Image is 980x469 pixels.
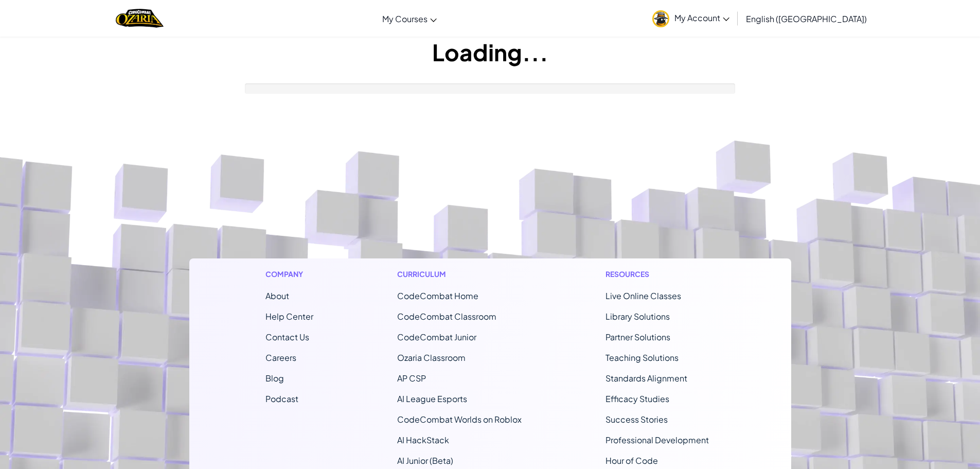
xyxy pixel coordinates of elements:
[397,352,466,363] a: Ozaria Classroom
[397,393,467,404] a: AI League Esports
[397,455,453,466] a: AI Junior (Beta)
[746,13,867,24] span: English ([GEOGRAPHIC_DATA])
[116,8,164,29] a: Ozaria by CodeCombat logo
[605,455,658,466] a: Hour of Code
[382,13,427,24] span: My Courses
[397,414,522,425] a: CodeCombat Worlds on Roblox
[265,332,309,342] span: Contact Us
[605,414,668,425] a: Success Stories
[397,435,449,445] a: AI HackStack
[265,352,296,363] a: Careers
[605,393,669,404] a: Efficacy Studies
[605,332,670,342] a: Partner Solutions
[605,352,679,363] a: Teaching Solutions
[265,311,313,322] a: Help Center
[647,2,735,34] a: My Account
[397,269,522,280] h1: Curriculum
[397,290,478,301] span: CodeCombat Home
[377,5,442,32] a: My Courses
[265,269,313,280] h1: Company
[605,373,687,384] a: Standards Alignment
[605,311,670,322] a: Library Solutions
[265,373,284,384] a: Blog
[605,269,715,280] h1: Resources
[741,5,872,32] a: English ([GEOGRAPHIC_DATA])
[397,332,476,342] a: CodeCombat Junior
[265,290,289,301] a: About
[397,311,496,322] a: CodeCombat Classroom
[605,290,681,301] a: Live Online Classes
[397,373,426,384] a: AP CSP
[652,10,669,27] img: avatar
[116,8,164,29] img: Home
[265,393,298,404] a: Podcast
[674,12,729,23] span: My Account
[605,435,709,445] a: Professional Development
